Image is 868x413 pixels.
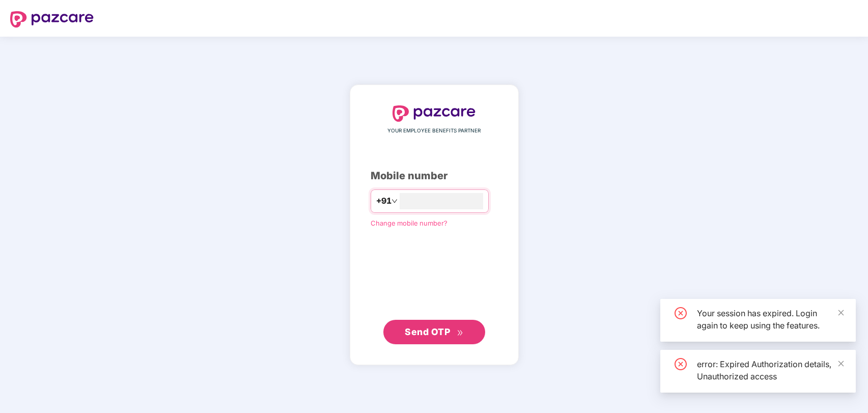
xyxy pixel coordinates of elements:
span: close-circle [675,358,687,370]
span: close [837,309,845,316]
div: Your session has expired. Login again to keep using the features. [697,307,844,332]
span: YOUR EMPLOYEE BENEFITS PARTNER [387,127,481,135]
div: Mobile number [371,168,498,184]
span: +91 [376,195,391,207]
img: logo [393,105,476,122]
button: Send OTPdouble-right [383,320,485,344]
a: Change mobile number? [371,219,447,227]
span: down [391,198,398,204]
span: double-right [457,329,463,336]
div: error: Expired Authorization details, Unauthorized access [697,358,844,382]
img: logo [10,11,94,27]
span: close [837,360,845,367]
span: Send OTP [405,326,450,337]
span: close-circle [675,307,687,319]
